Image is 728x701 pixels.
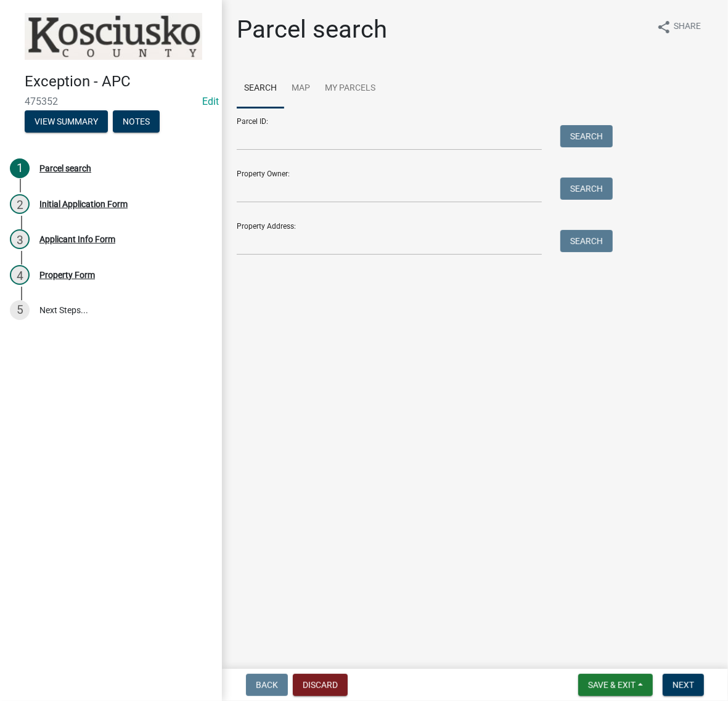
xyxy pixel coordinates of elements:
[10,229,30,249] div: 3
[39,164,91,173] div: Parcel search
[39,271,95,279] div: Property Form
[284,69,317,109] a: Map
[317,69,383,109] a: My Parcels
[663,674,704,696] button: Next
[25,73,212,91] h4: Exception - APC
[10,158,30,178] div: 1
[113,117,160,127] wm-modal-confirm: Notes
[202,96,219,107] a: Edit
[656,20,671,35] i: share
[293,674,348,696] button: Discard
[10,300,30,320] div: 5
[578,674,653,696] button: Save & Exit
[39,235,115,244] div: Applicant Info Form
[560,125,613,147] button: Search
[647,15,711,39] button: shareShare
[560,230,613,252] button: Search
[202,96,219,107] wm-modal-confirm: Edit Application Number
[25,117,108,127] wm-modal-confirm: Summary
[10,194,30,214] div: 2
[237,15,387,44] h1: Parcel search
[39,200,128,208] div: Initial Application Form
[10,265,30,285] div: 4
[25,13,202,60] img: Kosciusko County, Indiana
[113,110,160,133] button: Notes
[588,680,636,690] span: Save & Exit
[25,96,197,107] span: 475352
[674,20,701,35] span: Share
[673,680,694,690] span: Next
[25,110,108,133] button: View Summary
[246,674,288,696] button: Back
[560,178,613,200] button: Search
[256,680,278,690] span: Back
[237,69,284,109] a: Search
